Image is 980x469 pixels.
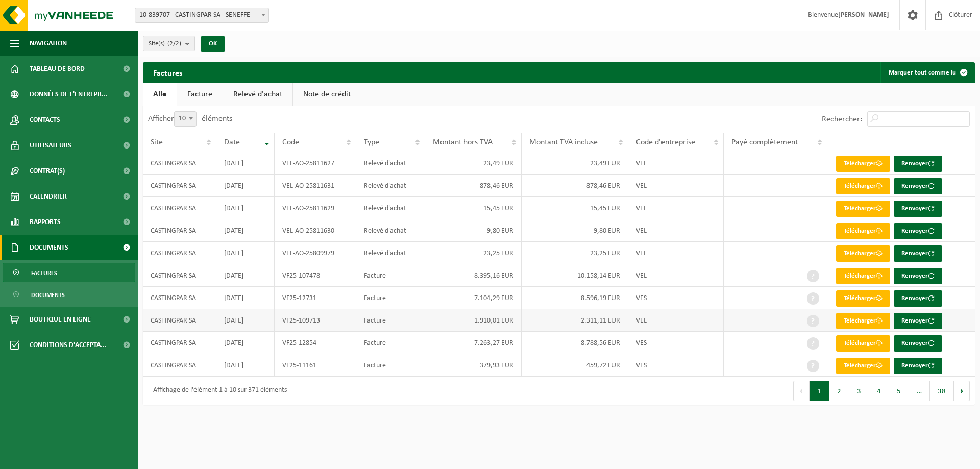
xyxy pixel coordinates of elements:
span: Calendrier [30,184,67,209]
td: 23,25 EUR [522,242,628,264]
a: Télécharger [836,358,890,374]
button: OK [201,36,225,52]
td: Relevé d'achat [356,242,425,264]
td: 23,25 EUR [425,242,522,264]
button: 3 [849,381,869,401]
span: Code [282,138,299,146]
button: 4 [869,381,889,401]
button: Renvoyer [894,156,942,172]
span: Payé complètement [731,138,798,146]
td: 7.263,27 EUR [425,332,522,354]
td: Facture [356,264,425,287]
span: Contacts [30,107,60,133]
td: Relevé d'achat [356,152,425,175]
td: 7.104,29 EUR [425,287,522,309]
td: VES [628,332,724,354]
span: … [909,381,930,401]
span: Documents [31,285,65,305]
td: 15,45 EUR [522,197,628,219]
td: CASTINGPAR SA [143,332,216,354]
strong: [PERSON_NAME] [838,11,889,19]
a: Télécharger [836,201,890,217]
td: VF25-12731 [275,287,356,309]
span: Données de l'entrepr... [30,82,108,107]
td: 878,46 EUR [425,175,522,197]
td: 10.158,14 EUR [522,264,628,287]
td: VEL [628,152,724,175]
td: VF25-109713 [275,309,356,332]
td: VEL [628,264,724,287]
td: CASTINGPAR SA [143,264,216,287]
span: Contrat(s) [30,158,65,184]
h2: Factures [143,62,192,82]
td: VEL-AO-25811630 [275,219,356,242]
span: 10-839707 - CASTINGPAR SA - SENEFFE [135,8,269,23]
span: Type [364,138,379,146]
a: Télécharger [836,245,890,262]
button: Renvoyer [894,335,942,352]
button: 2 [829,381,849,401]
div: Affichage de l'élément 1 à 10 sur 371 éléments [148,382,287,400]
button: 5 [889,381,909,401]
td: VEL [628,219,724,242]
td: [DATE] [216,264,275,287]
td: 23,49 EUR [425,152,522,175]
button: Marquer tout comme lu [880,62,974,83]
span: Navigation [30,31,67,56]
a: Télécharger [836,223,890,239]
td: 9,80 EUR [522,219,628,242]
span: Factures [31,263,57,283]
td: 23,49 EUR [522,152,628,175]
td: Relevé d'achat [356,197,425,219]
td: VEL [628,309,724,332]
td: VEL-AO-25811627 [275,152,356,175]
button: Renvoyer [894,178,942,194]
td: [DATE] [216,287,275,309]
td: 459,72 EUR [522,354,628,377]
button: Renvoyer [894,223,942,239]
td: 8.596,19 EUR [522,287,628,309]
td: 1.910,01 EUR [425,309,522,332]
td: VEL [628,242,724,264]
a: Télécharger [836,178,890,194]
a: Note de crédit [293,83,361,106]
span: Montant hors TVA [433,138,493,146]
a: Télécharger [836,313,890,329]
td: VF25-107478 [275,264,356,287]
td: VEL [628,197,724,219]
span: Code d'entreprise [636,138,695,146]
span: Montant TVA incluse [529,138,598,146]
td: CASTINGPAR SA [143,152,216,175]
span: Date [224,138,240,146]
a: Télécharger [836,268,890,284]
td: VES [628,287,724,309]
td: CASTINGPAR SA [143,197,216,219]
td: 8.788,56 EUR [522,332,628,354]
a: Télécharger [836,335,890,352]
td: [DATE] [216,354,275,377]
td: VEL-AO-25811629 [275,197,356,219]
button: Renvoyer [894,290,942,307]
a: Facture [177,83,223,106]
span: 10-839707 - CASTINGPAR SA - SENEFFE [135,8,268,22]
span: 10 [175,112,196,126]
span: Tableau de bord [30,56,85,82]
count: (2/2) [167,40,181,47]
button: Renvoyer [894,245,942,262]
td: CASTINGPAR SA [143,354,216,377]
button: Renvoyer [894,268,942,284]
td: 8.395,16 EUR [425,264,522,287]
button: 38 [930,381,954,401]
label: Rechercher: [822,115,862,124]
button: Next [954,381,970,401]
td: Facture [356,287,425,309]
button: Renvoyer [894,313,942,329]
td: [DATE] [216,309,275,332]
button: Site(s)(2/2) [143,36,195,51]
td: Facture [356,354,425,377]
td: VF25-11161 [275,354,356,377]
span: Boutique en ligne [30,307,91,332]
td: [DATE] [216,332,275,354]
span: Utilisateurs [30,133,71,158]
button: Previous [793,381,810,401]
